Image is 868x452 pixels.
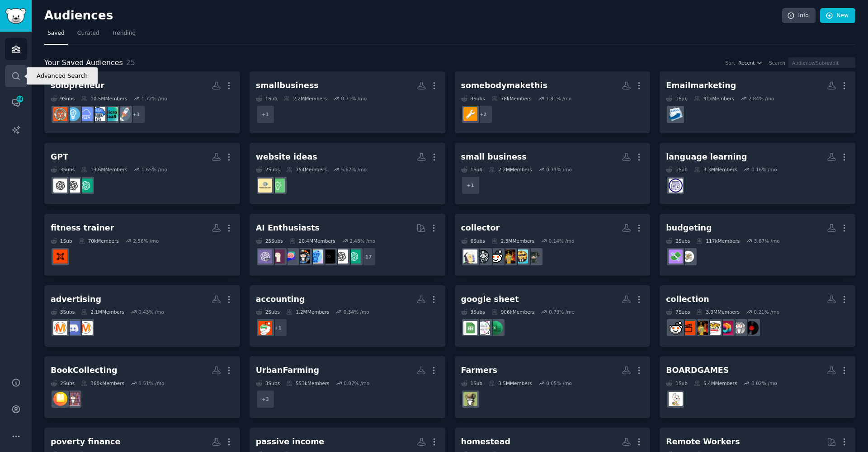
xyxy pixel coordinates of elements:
a: Emailmarketing1Sub91kMembers2.84% /moEmailmarketing [660,71,855,133]
img: WebsiteIdeaDaily [258,179,272,193]
img: ChatGPT [347,250,361,264]
div: 754 Members [286,166,327,173]
a: UrbanFarming3Subs553kMembers0.87% /mo+3 [250,356,445,418]
img: SaaSSolopreneurs [91,107,105,121]
img: DiscordAdvertising [66,321,80,335]
a: BOARDGAMES1Sub5.4MMembers0.02% /moboardgames [660,356,855,418]
img: Emailmarketing [669,107,683,121]
div: 3 Sub s [461,95,485,102]
div: 1 Sub [461,166,483,173]
div: 1.2M Members [286,309,329,315]
div: 2 Sub s [666,238,690,244]
div: advertising [51,294,101,305]
div: 0.21 % /mo [754,309,779,315]
div: 0.14 % /mo [549,238,575,244]
a: google sheet3Subs906kMembers0.79% /moexcelsheetsgooglesheets [455,285,651,347]
div: Search [769,60,785,66]
div: 1.72 % /mo [142,95,167,102]
img: watchCollector [476,250,490,264]
div: passive income [256,436,325,447]
a: website ideas2Subs754Members5.67% /mowebsite_ideasWebsiteIdeaDaily [250,143,445,205]
h2: Audiences [44,9,782,23]
div: Remote Workers [666,436,740,447]
div: 3.3M Members [694,166,737,173]
div: somebodymakethis [461,80,547,91]
div: 117k Members [696,238,740,244]
div: 6 Sub s [461,238,485,244]
div: fitness trainer [51,222,114,234]
a: Info [782,8,816,24]
div: 0.43 % /mo [138,309,164,315]
div: 906k Members [491,309,535,315]
div: 10.5M Members [81,95,127,102]
a: AI Enthusiasts25Subs20.4MMembers2.48% /mo+17ChatGPTOpenAIArtificialInteligenceartificialaiArtChat... [250,214,445,276]
img: artificial [309,250,323,264]
img: boardgames [669,392,683,406]
img: budgetingforbeginners [669,250,683,264]
div: 2.48 % /mo [349,238,375,244]
span: Your Saved Audiences [44,57,123,69]
img: budget [681,250,695,264]
div: homestead [461,436,511,447]
div: 13.6M Members [81,166,127,173]
a: GPT3Subs13.6MMembers1.65% /moChatGPTOpenAIGPTStore [44,143,240,205]
span: Saved [47,29,65,38]
div: smallbusiness [256,80,319,91]
img: website_ideas [271,179,285,193]
div: 1.81 % /mo [546,95,571,102]
div: 2 Sub s [256,309,280,315]
div: 0.71 % /mo [341,95,367,102]
div: 1 Sub [666,166,688,173]
a: BookCollecting2Subs360kMembers1.51% /mobookshelfBookCollecting [44,356,240,418]
div: 5.67 % /mo [341,166,367,173]
div: budgeting [666,222,712,234]
div: BOARDGAMES [666,365,729,376]
a: small business1Sub2.2MMembers0.71% /mo+1 [455,143,651,205]
button: Recent [738,60,763,66]
img: Entrepreneur [66,107,80,121]
a: Saved [44,26,68,45]
div: AI Enthusiasts [256,222,320,234]
img: gamecollecting [489,250,503,264]
a: New [820,8,855,24]
img: startups [117,107,131,121]
div: solopreneur [51,80,104,91]
a: advertising3Subs2.1MMembers0.43% /momarketingDiscordAdvertisingadvertising [44,285,240,347]
div: 3.5M Members [489,380,532,386]
div: 553k Members [286,380,330,386]
img: microsaas [104,107,118,121]
div: website ideas [256,151,317,163]
img: personaltraining [53,250,67,264]
div: + 1 [269,318,288,337]
div: + 3 [256,390,275,409]
div: 1 Sub [461,380,483,386]
div: 0.05 % /mo [546,380,572,386]
a: Farmers1Sub3.5MMembers0.05% /mohomestead [455,356,651,418]
img: collecting [719,321,733,335]
div: 7 Sub s [666,309,690,315]
img: excel [489,321,503,335]
div: 2.56 % /mo [133,238,159,244]
div: + 2 [474,105,493,124]
img: aiArt [296,250,310,264]
div: UrbanFarming [256,365,319,376]
div: BookCollecting [51,365,117,376]
div: accounting [256,294,305,305]
img: SaaS [79,107,93,121]
div: 3.9M Members [696,309,739,315]
a: Trending [109,26,139,45]
div: 0.71 % /mo [546,166,572,173]
span: 25 [126,58,135,67]
div: 0.02 % /mo [751,380,777,386]
div: 1 Sub [256,95,278,102]
span: 44 [16,96,24,102]
div: 2.2M Members [283,95,326,102]
img: advertising [53,321,67,335]
div: 1.65 % /mo [142,166,167,173]
a: smallbusiness1Sub2.2MMembers0.71% /mo+1 [250,71,445,133]
div: + 1 [461,176,480,195]
img: ChatGPT [79,179,93,193]
div: 3.67 % /mo [754,238,780,244]
input: Audience/Subreddit [788,57,855,68]
div: language learning [666,151,747,163]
